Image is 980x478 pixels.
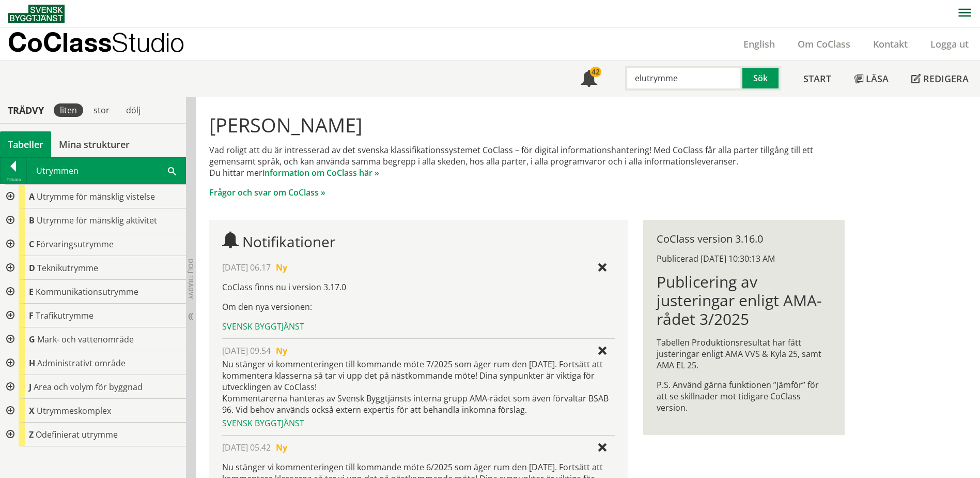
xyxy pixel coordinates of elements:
a: Läsa [843,61,900,97]
span: Ny [276,442,287,453]
a: Frågor och svar om CoClass » [209,187,325,198]
p: CoClass finns nu i version 3.17.0 [222,281,614,293]
span: Teknikutrymme [37,262,98,274]
div: Svensk Byggtjänst [222,321,614,332]
span: X [29,405,35,416]
p: CoClass [8,36,184,48]
span: Läsa [866,72,889,85]
div: liten [54,103,83,117]
div: Tillbaka [1,175,26,184]
p: Tabellen Produktionsresultat har fått justeringar enligt AMA VVS & Kyla 25, samt AMA EL 25. [657,337,831,371]
span: H [29,357,35,369]
span: Studio [112,27,184,57]
div: Svensk Byggtjänst [222,417,614,429]
a: Start [792,61,843,97]
p: P.S. Använd gärna funktionen ”Jämför” för att se skillnader mot tidigare CoClass version. [657,379,831,413]
span: Dölj trädvy [186,259,195,299]
a: Om CoClass [786,38,862,50]
div: dölj [120,103,147,117]
span: D [29,262,35,274]
span: Ny [276,345,287,356]
span: F [29,310,34,321]
div: Trädvy [2,104,50,116]
span: Odefinierat utrymme [36,429,118,440]
span: A [29,191,35,202]
span: Notifikationer [242,232,335,251]
a: Redigera [900,61,980,97]
span: Area och volym för byggnad [34,381,143,393]
span: G [29,334,35,345]
span: Z [29,429,34,440]
span: [DATE] 06.17 [222,262,271,273]
span: Sök i tabellen [168,165,176,176]
div: stor [87,103,116,117]
span: Ny [276,262,287,273]
div: Publicerad [DATE] 10:30:13 AM [657,253,831,264]
span: J [29,381,32,393]
span: Utrymme för mänsklig aktivitet [37,215,157,226]
span: [DATE] 05.42 [222,442,271,453]
span: Redigera [923,72,969,85]
a: Kontakt [862,38,919,50]
span: Notifikationer [581,71,597,88]
span: Kommunikationsutrymme [36,286,138,297]
a: Mina strukturer [51,131,137,157]
span: C [29,238,34,250]
div: 42 [590,67,601,77]
a: English [732,38,786,50]
a: information om CoClass här » [262,167,379,178]
p: Vad roligt att du är intresserad av det svenska klassifikationssystemet CoClass – för digital inf... [209,144,844,178]
input: Sök [625,66,742,91]
a: 42 [569,61,609,97]
span: [DATE] 09.54 [222,345,271,356]
span: Administrativt område [37,357,126,369]
span: Start [803,72,831,85]
span: Förvaringsutrymme [36,238,114,250]
a: CoClassStudio [8,28,207,60]
div: Nu stänger vi kommenteringen till kommande möte 7/2025 som äger rum den [DATE]. Fortsätt att komm... [222,358,614,415]
div: Utrymmen [27,158,185,184]
span: B [29,215,35,226]
p: Om den nya versionen: [222,301,614,312]
h1: [PERSON_NAME] [209,113,844,136]
span: E [29,286,34,297]
span: Trafikutrymme [36,310,94,321]
a: Logga ut [919,38,980,50]
span: Mark- och vattenområde [37,334,134,345]
h1: Publicering av justeringar enligt AMA-rådet 3/2025 [657,273,831,328]
span: Utrymmeskomplex [37,405,111,416]
div: CoClass version 3.16.0 [657,233,831,245]
button: Sök [742,66,781,91]
img: Svensk Byggtjänst [8,5,65,23]
span: Utrymme för mänsklig vistelse [37,191,155,202]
